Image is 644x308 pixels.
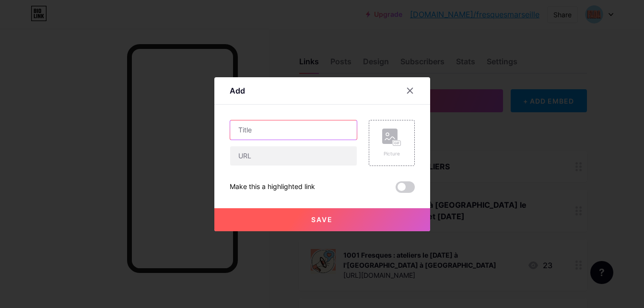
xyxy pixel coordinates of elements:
div: Make this a highlighted link [230,181,315,193]
button: Save [214,208,430,231]
div: Picture [382,150,401,157]
input: URL [230,146,357,166]
div: Add [230,85,245,96]
input: Title [230,120,357,140]
span: Save [311,215,333,224]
